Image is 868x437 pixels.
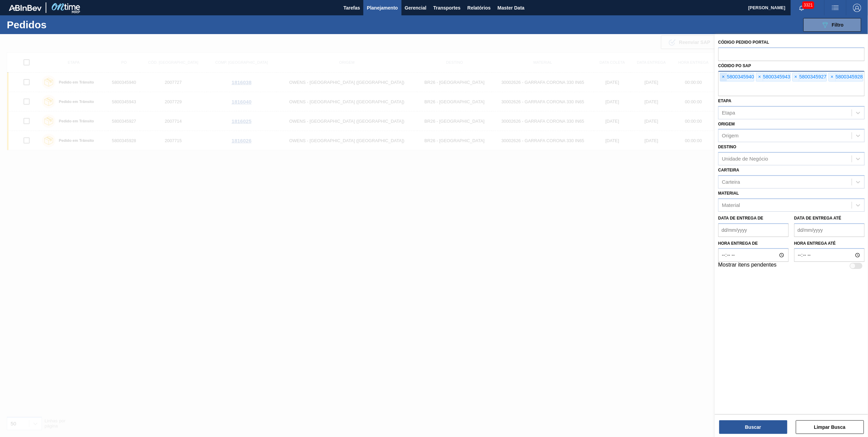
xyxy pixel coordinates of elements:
[803,18,861,32] button: Filtro
[831,4,839,12] img: userActions
[720,73,754,81] div: 5800345940
[718,168,739,172] label: Carteira
[792,73,827,81] div: 5800345927
[405,4,427,12] span: Gerencial
[718,40,769,45] label: Código Pedido Portal
[756,73,790,81] div: 5800345943
[853,4,861,12] img: Logout
[722,110,735,116] div: Etapa
[498,4,524,12] span: Master Data
[794,216,841,221] label: Data de Entrega até
[718,63,751,68] label: Códido PO SAP
[9,5,42,11] img: TNhmsLtSVTkK8tSr43FrP2fwEKptu5GPRR3wAAAABJRU5ErkJggg==
[828,73,863,81] div: 5800345928
[718,191,739,196] label: Material
[802,1,814,9] span: 3321
[718,122,735,126] label: Origem
[793,73,799,81] span: ×
[832,22,844,28] span: Filtro
[718,239,789,248] label: Hora entrega de
[7,21,113,29] h1: Pedidos
[718,216,763,221] label: Data de Entrega de
[722,179,740,185] div: Carteira
[367,4,398,12] span: Planejamento
[722,202,740,208] div: Material
[718,99,731,103] label: Etapa
[722,156,768,162] div: Unidade de Negócio
[344,4,360,12] span: Tarefas
[433,4,460,12] span: Transportes
[467,4,490,12] span: Relatórios
[794,239,865,248] label: Hora entrega até
[722,133,739,139] div: Origem
[829,73,835,81] span: ×
[756,73,763,81] span: ×
[720,73,727,81] span: ×
[718,262,777,270] label: Mostrar itens pendentes
[791,3,812,13] button: Notificações
[718,145,736,149] label: Destino
[794,223,865,237] input: dd/mm/yyyy
[718,223,789,237] input: dd/mm/yyyy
